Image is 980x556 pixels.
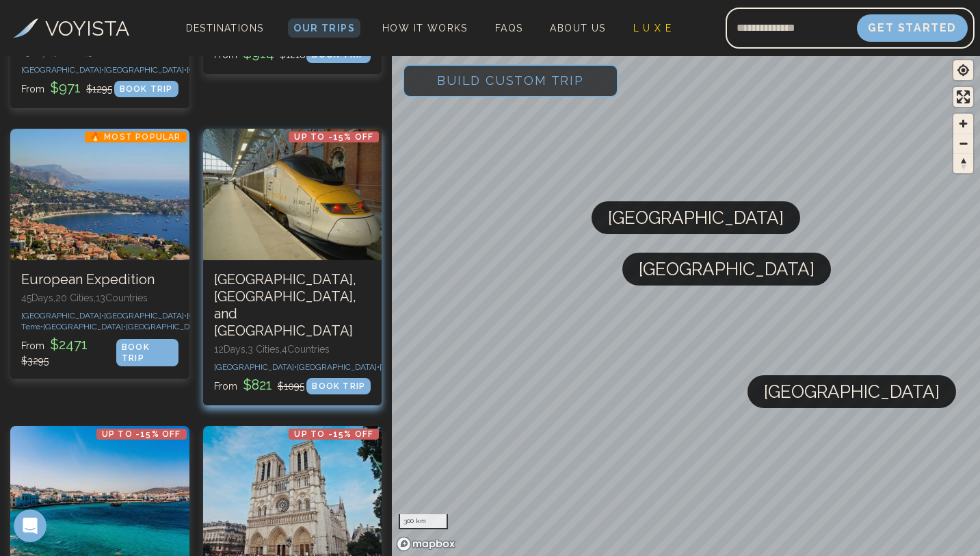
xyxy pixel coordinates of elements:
[203,129,382,405] a: London, Paris, and RomeUp to -15% OFF[GEOGRAPHIC_DATA], [GEOGRAPHIC_DATA], and [GEOGRAPHIC_DATA]1...
[289,429,379,440] p: Up to -15% OFF
[21,335,116,368] p: From
[544,18,611,38] a: About Us
[953,154,973,173] span: Reset bearing to north
[21,78,112,97] p: From
[415,51,606,110] span: Build Custom Trip
[399,514,447,529] div: 300 km
[21,65,104,75] span: [GEOGRAPHIC_DATA] •
[181,17,269,58] span: Destinations
[214,362,297,372] span: [GEOGRAPHIC_DATA] •
[214,271,371,340] h3: [GEOGRAPHIC_DATA], [GEOGRAPHIC_DATA], and [GEOGRAPHIC_DATA]
[21,355,49,366] span: $ 3295
[953,153,973,173] button: Reset bearing to north
[96,429,187,440] p: Up to -15% OFF
[953,134,973,153] button: Zoom out
[628,18,678,38] a: L U X E
[633,23,672,34] span: L U X E
[214,342,371,356] p: 12 Days, 3 Cities, 4 Countr ies
[14,509,47,542] iframe: Intercom live chat
[13,13,129,44] a: VOYISTA
[187,311,269,320] span: [GEOGRAPHIC_DATA] •
[21,291,178,305] p: 45 Days, 20 Cities, 13 Countr ies
[114,81,178,97] div: BOOK TRIP
[953,114,973,134] button: Zoom in
[953,134,973,153] span: Zoom out
[116,339,178,366] div: BOOK TRIP
[403,64,618,97] button: Build Custom Trip
[126,322,209,331] span: [GEOGRAPHIC_DATA] •
[43,322,126,331] span: [GEOGRAPHIC_DATA] •
[380,362,460,372] span: [GEOGRAPHIC_DATA]
[639,253,815,286] span: [GEOGRAPHIC_DATA]
[187,65,269,75] span: [GEOGRAPHIC_DATA] •
[550,23,605,34] span: About Us
[86,84,112,94] span: $ 1295
[10,129,189,379] a: European Expedition🔥 Most PopularEuropean Expedition45Days,20 Cities,13Countries[GEOGRAPHIC_DATA]...
[306,378,371,394] div: BOOK TRIP
[21,311,104,320] span: [GEOGRAPHIC_DATA] •
[288,18,360,38] a: Our Trips
[240,377,275,393] span: $ 821
[392,53,980,556] canvas: Map
[21,271,178,288] h3: European Expedition
[293,23,355,34] span: Our Trips
[396,536,456,552] a: Mapbox homepage
[47,336,90,353] span: $ 2471
[953,60,973,80] button: Find my location
[490,18,529,38] a: FAQs
[104,311,187,320] span: [GEOGRAPHIC_DATA] •
[85,131,187,142] p: 🔥 Most Popular
[495,23,523,34] span: FAQs
[953,87,973,107] button: Enter fullscreen
[289,131,379,142] p: Up to -15% OFF
[382,23,468,34] span: How It Works
[726,12,857,45] input: Email address
[377,18,473,38] a: How It Works
[278,381,304,392] span: $ 1095
[764,375,940,408] span: [GEOGRAPHIC_DATA]
[857,14,968,42] button: Get Started
[104,65,187,75] span: [GEOGRAPHIC_DATA] •
[45,13,129,44] h3: VOYISTA
[297,362,380,372] span: [GEOGRAPHIC_DATA] •
[214,375,304,394] p: From
[47,79,83,96] span: $ 971
[608,201,784,234] span: [GEOGRAPHIC_DATA]
[13,18,38,38] img: Voyista Logo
